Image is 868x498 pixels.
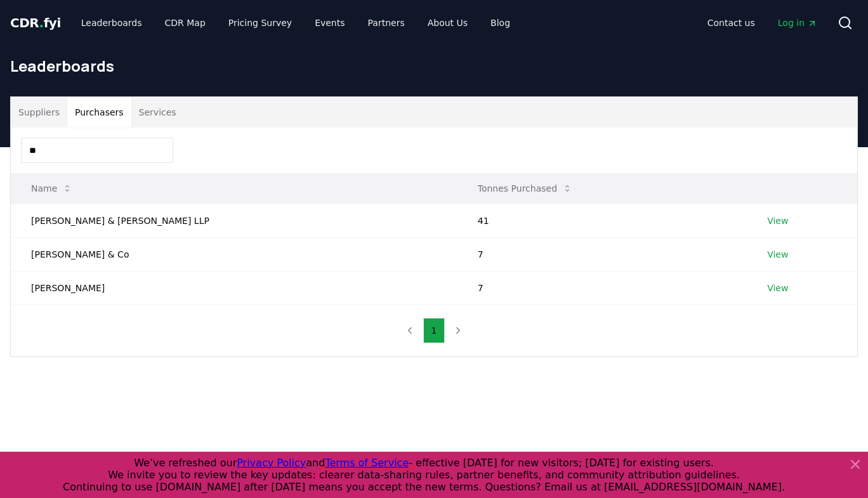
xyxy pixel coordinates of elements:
a: Partners [358,11,415,34]
a: About Us [418,11,478,34]
button: Suppliers [11,97,67,128]
nav: Main [71,11,520,34]
td: [PERSON_NAME] & Co [11,237,457,271]
span: Log in [778,16,817,29]
a: Contact us [697,11,765,34]
a: View [767,248,788,261]
a: Pricing Survey [218,11,302,34]
td: [PERSON_NAME] [11,271,457,305]
td: 7 [457,271,747,305]
a: Log in [768,11,827,34]
a: CDR Map [155,11,216,34]
td: 41 [457,204,747,237]
a: View [767,282,788,294]
nav: Main [697,11,827,34]
span: . [39,15,44,30]
button: 1 [423,318,445,343]
button: Name [21,176,82,201]
button: Tonnes Purchased [468,176,582,201]
td: [PERSON_NAME] & [PERSON_NAME] LLP [11,204,457,237]
a: Leaderboards [71,11,152,34]
a: View [767,214,788,227]
h1: Leaderboards [10,56,858,76]
a: CDR.fyi [10,14,61,32]
button: Purchasers [67,97,131,128]
a: Events [305,11,355,34]
a: Blog [480,11,520,34]
button: Services [131,97,184,128]
span: CDR fyi [10,15,61,30]
td: 7 [457,237,747,271]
